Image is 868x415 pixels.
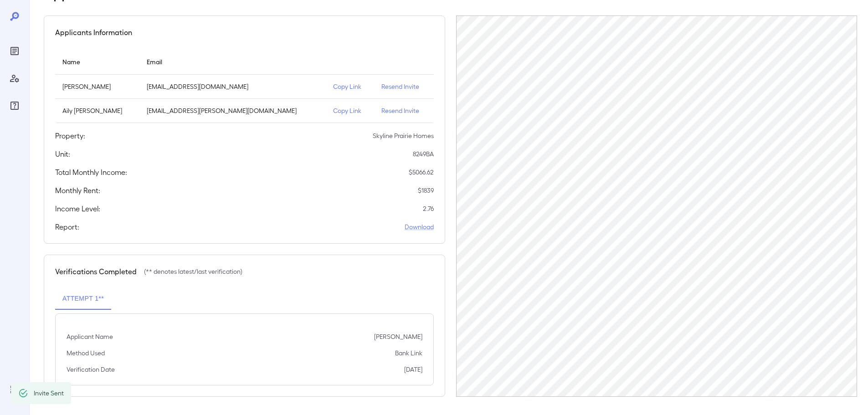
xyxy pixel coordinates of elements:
p: Resend Invite [381,82,426,91]
table: simple table [55,49,434,123]
p: 8249BA [413,149,434,159]
p: Resend Invite [381,106,426,115]
h5: Total Monthly Income: [55,167,127,178]
p: (** denotes latest/last verification) [144,267,242,276]
button: Attempt 1** [55,288,111,310]
div: Reports [7,44,22,58]
div: FAQ [7,98,22,113]
div: Invite Sent [34,385,64,401]
p: [PERSON_NAME] [62,82,132,91]
h5: Monthly Rent: [55,185,100,196]
div: Manage Users [7,71,22,86]
h5: Unit: [55,149,70,159]
p: [EMAIL_ADDRESS][DOMAIN_NAME] [147,82,318,91]
h5: Report: [55,221,79,232]
div: Log Out [7,382,22,397]
p: [EMAIL_ADDRESS][PERSON_NAME][DOMAIN_NAME] [147,106,318,115]
h5: Property: [55,130,85,141]
p: Copy Link [333,82,367,91]
h5: Applicants Information [55,27,132,38]
p: Bank Link [395,348,422,358]
p: Method Used [67,348,105,358]
h5: Verifications Completed [55,266,137,277]
a: Download [405,222,434,231]
th: Email [139,49,326,75]
p: [PERSON_NAME] [374,332,422,341]
h5: Income Level: [55,203,100,214]
p: Applicant Name [67,332,113,341]
p: $ 1839 [418,186,434,195]
p: Aily [PERSON_NAME] [62,106,132,115]
p: Verification Date [67,365,115,374]
th: Name [55,49,139,75]
p: [DATE] [404,365,422,374]
p: Skyline Prairie Homes [373,131,434,140]
p: $ 5066.62 [409,168,434,177]
p: 2.76 [423,204,434,213]
p: Copy Link [333,106,367,115]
